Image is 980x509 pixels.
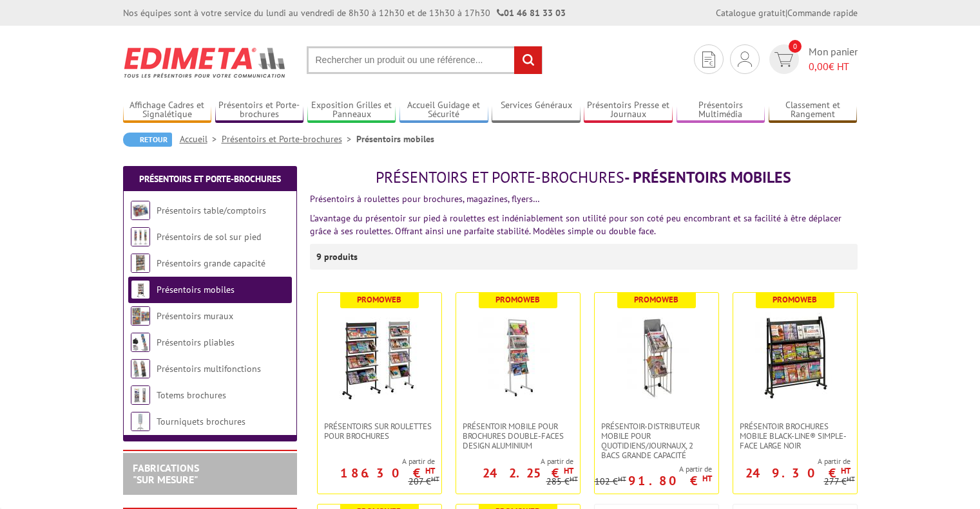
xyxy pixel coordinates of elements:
p: 207 € [408,477,439,486]
p: 285 € [546,477,578,486]
a: Classement et Rangement [769,100,858,121]
span: Présentoir-distributeur mobile pour quotidiens/journaux, 2 bacs grande capacité [601,421,712,460]
span: Présentoir Brochures mobile Black-Line® simple-face large noir [740,421,850,450]
span: Mon panier [809,44,858,74]
b: Promoweb [634,294,678,305]
b: Promoweb [495,294,540,305]
span: Présentoir mobile pour brochures double-faces Design aluminium [463,421,573,450]
img: Tourniquets brochures [131,412,150,431]
sup: HT [564,465,573,476]
a: Présentoir mobile pour brochures double-faces Design aluminium [456,421,580,450]
img: Présentoirs sur roulettes pour brochures [334,312,425,402]
b: Promoweb [773,294,817,305]
a: Commande rapide [787,7,858,19]
span: 0 [789,40,802,53]
sup: HT [847,474,855,483]
a: Présentoirs Presse et Journaux [584,100,673,121]
p: 249.30 € [745,469,850,477]
span: € HT [809,59,858,74]
p: Présentoirs à roulettes pour brochures, magazines, flyers… [310,192,858,205]
b: Promoweb [357,294,401,305]
a: devis rapide 0 Mon panier 0,00€ HT [766,44,858,74]
a: Présentoirs et Porte-brochures [222,133,356,145]
img: devis rapide [774,52,793,67]
a: Présentoirs de sol sur pied [157,231,261,243]
a: Tourniquets brochures [157,416,245,427]
a: Accueil [180,133,222,145]
p: L’avantage du présentoir sur pied à roulettes est indéniablement son utilité pour son coté peu en... [310,212,858,237]
a: Affichage Cadres et Signalétique [123,100,212,121]
a: Présentoir-distributeur mobile pour quotidiens/journaux, 2 bacs grande capacité [595,421,718,460]
img: Présentoirs de sol sur pied [131,227,150,246]
span: A partir de [733,456,850,467]
sup: HT [425,465,435,476]
a: Accueil Guidage et Sécurité [399,100,488,121]
a: Catalogue gratuit [716,7,785,19]
a: Totems brochures [157,389,226,401]
li: Présentoirs mobiles [356,133,434,145]
a: Retour [123,133,172,147]
img: Présentoirs mobiles [131,280,150,299]
a: Présentoirs sur roulettes pour brochures [318,421,441,441]
img: Présentoir-distributeur mobile pour quotidiens/journaux, 2 bacs grande capacité [611,312,702,402]
img: Présentoirs table/comptoirs [131,201,150,220]
sup: HT [570,474,578,483]
span: A partir de [318,456,435,467]
a: Présentoirs mobiles [157,284,235,295]
img: Présentoir mobile pour brochures double-faces Design aluminium [473,312,563,402]
img: Totems brochures [131,385,150,405]
strong: 01 46 81 33 03 [497,7,566,19]
a: Services Généraux [492,100,581,121]
span: A partir de [595,464,712,474]
input: rechercher [514,46,542,74]
img: devis rapide [738,51,752,67]
sup: HT [841,465,850,476]
p: 9 produits [316,244,365,270]
span: A partir de [456,456,573,467]
span: 0,00 [809,60,829,73]
img: Présentoirs multifonctions [131,359,150,378]
img: Présentoirs muraux [131,306,150,326]
img: Edimeta [123,39,287,86]
img: Présentoir Brochures mobile Black-Line® simple-face large noir [750,312,840,402]
sup: HT [618,474,626,483]
a: Présentoirs et Porte-brochures [215,100,304,121]
a: Présentoirs Multimédia [677,100,765,121]
a: Présentoir Brochures mobile Black-Line® simple-face large noir [733,421,857,450]
a: Présentoirs table/comptoirs [157,205,266,216]
h1: - Présentoirs mobiles [310,169,858,186]
p: 91.80 € [628,477,712,485]
span: Présentoirs sur roulettes pour brochures [324,421,435,441]
img: devis rapide [702,51,715,68]
sup: HT [431,474,439,483]
div: | [716,6,858,19]
a: Présentoirs multifonctions [157,363,261,375]
a: Présentoirs pliables [157,337,235,348]
img: Présentoirs pliables [131,333,150,352]
span: Présentoirs et Porte-brochures [376,167,624,187]
a: Présentoirs et Porte-brochures [139,173,281,185]
a: Présentoirs grande capacité [157,257,265,269]
p: 242.25 € [483,469,573,477]
img: Présentoirs grande capacité [131,254,150,273]
input: Rechercher un produit ou une référence... [307,46,543,74]
p: 186.30 € [340,469,435,477]
a: Exposition Grilles et Panneaux [307,100,396,121]
p: 102 € [595,477,626,486]
div: Nos équipes sont à votre service du lundi au vendredi de 8h30 à 12h30 et de 13h30 à 17h30 [123,6,566,19]
a: Présentoirs muraux [157,310,233,322]
sup: HT [702,473,712,484]
a: FABRICATIONS"Sur Mesure" [133,461,199,486]
p: 277 € [824,477,855,486]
